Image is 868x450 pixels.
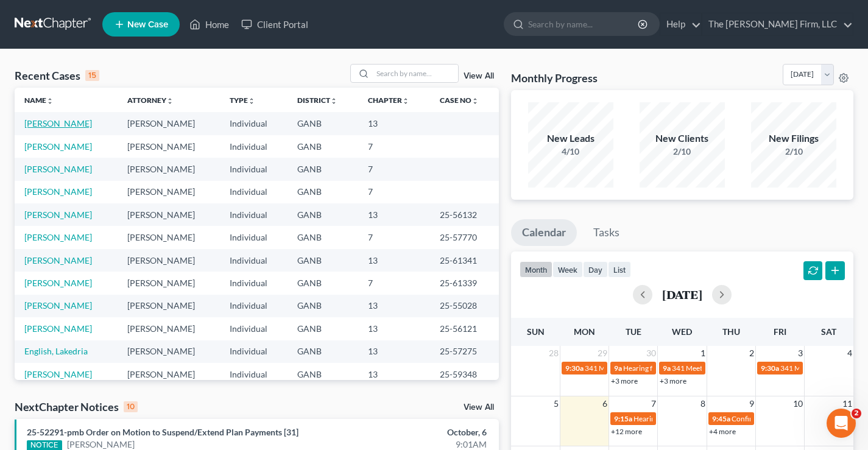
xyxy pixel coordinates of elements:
td: 13 [358,363,430,385]
span: 9:45a [712,414,730,423]
td: 25-56132 [430,203,499,226]
td: GANB [288,135,358,158]
div: NextChapter Notices [15,399,138,414]
td: GANB [288,363,358,385]
td: Individual [220,112,288,135]
td: Individual [220,135,288,158]
span: 9a [663,364,671,373]
td: 25-61341 [430,249,499,272]
td: GANB [288,272,358,294]
td: GANB [288,181,358,203]
td: 25-59348 [430,363,499,385]
span: 9:30a [761,364,779,373]
td: 25-55028 [430,295,499,317]
i: unfold_more [402,97,409,105]
span: 28 [548,346,560,360]
span: Hearing for [PERSON_NAME] [623,364,718,373]
td: [PERSON_NAME] [118,203,221,226]
td: 25-57770 [430,226,499,248]
span: 7 [650,396,657,411]
td: GANB [288,158,358,180]
a: Case Nounfold_more [440,96,479,105]
span: New Case [127,20,168,29]
span: Mon [574,326,595,337]
button: list [608,261,631,278]
span: 9:30a [565,364,584,373]
td: [PERSON_NAME] [118,272,221,294]
a: [PERSON_NAME] [24,300,92,311]
iframe: Intercom live chat [827,409,856,438]
td: [PERSON_NAME] [118,226,221,248]
i: unfold_more [330,97,337,105]
h3: Monthly Progress [511,71,598,85]
a: [PERSON_NAME] [24,278,92,288]
a: [PERSON_NAME] [24,255,92,265]
td: Individual [220,272,288,294]
a: Districtunfold_more [297,96,337,105]
td: [PERSON_NAME] [118,158,221,180]
td: 13 [358,112,430,135]
span: Tue [626,326,641,337]
div: 2/10 [640,146,725,158]
td: GANB [288,295,358,317]
a: +3 more [660,376,686,385]
span: 11 [841,396,853,411]
td: GANB [288,340,358,363]
td: 13 [358,340,430,363]
span: Wed [672,326,692,337]
i: unfold_more [46,97,54,105]
a: [PERSON_NAME] [24,209,92,220]
h2: [DATE] [662,288,702,301]
a: +4 more [709,427,736,436]
div: Recent Cases [15,68,99,83]
span: 9a [614,364,622,373]
div: New Filings [751,132,836,146]
a: Chapterunfold_more [368,96,409,105]
span: 3 [797,346,804,360]
div: 15 [85,70,99,81]
td: 7 [358,272,430,294]
button: month [520,261,552,278]
td: Individual [220,249,288,272]
span: Sun [527,326,545,337]
a: [PERSON_NAME] [24,186,92,197]
td: 7 [358,181,430,203]
span: 10 [792,396,804,411]
a: [PERSON_NAME] [24,118,92,128]
td: [PERSON_NAME] [118,363,221,385]
a: English, Lakedria [24,346,88,356]
a: Typeunfold_more [230,96,255,105]
span: 2 [748,346,755,360]
a: View All [464,72,494,80]
i: unfold_more [166,97,174,105]
i: unfold_more [248,97,255,105]
td: 7 [358,158,430,180]
a: [PERSON_NAME] [24,141,92,152]
div: 10 [124,401,138,412]
a: [PERSON_NAME] [24,232,92,242]
td: 13 [358,295,430,317]
td: GANB [288,317,358,340]
a: Home [183,13,235,35]
td: Individual [220,181,288,203]
td: [PERSON_NAME] [118,317,221,340]
a: [PERSON_NAME] [24,369,92,379]
span: 341 Meeting for [PERSON_NAME] [672,364,782,373]
a: [PERSON_NAME] [24,164,92,174]
a: Help [660,13,701,35]
td: Individual [220,317,288,340]
td: GANB [288,112,358,135]
a: Client Portal [235,13,314,35]
a: +12 more [611,427,642,436]
td: 7 [358,226,430,248]
div: New Clients [640,132,725,146]
span: 1 [699,346,707,360]
a: Nameunfold_more [24,96,54,105]
td: Individual [220,203,288,226]
td: GANB [288,203,358,226]
button: week [552,261,583,278]
button: day [583,261,608,278]
span: 6 [601,396,609,411]
span: 29 [596,346,609,360]
td: 25-57275 [430,340,499,363]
